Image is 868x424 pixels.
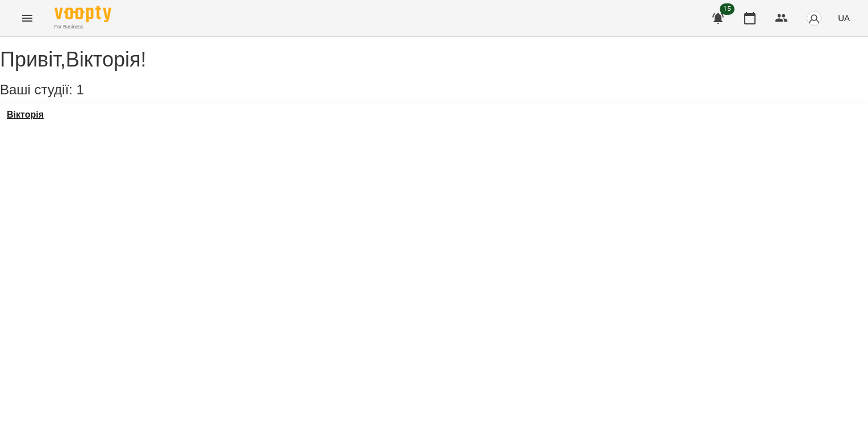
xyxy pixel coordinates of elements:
span: UA [838,12,850,24]
span: For Business [55,23,111,31]
span: 1 [76,82,84,97]
span: 15 [720,3,735,15]
img: avatar_s.png [806,10,822,26]
button: Menu [14,5,41,32]
img: Voopty Logo [55,6,111,22]
button: UA [833,7,854,28]
a: Вікторія [7,110,44,120]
